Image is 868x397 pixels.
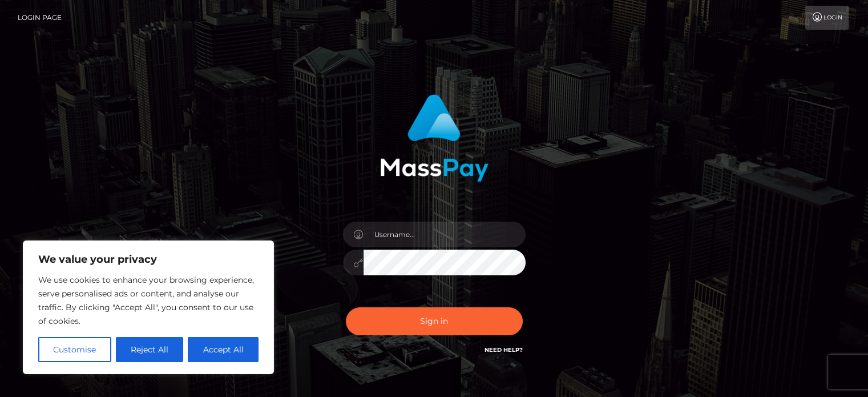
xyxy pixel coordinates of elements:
[23,240,274,374] div: We value your privacy
[18,6,62,30] a: Login Page
[116,337,184,362] button: Reject All
[346,307,523,335] button: Sign in
[38,252,259,266] p: We value your privacy
[38,273,259,328] p: We use cookies to enhance your browsing experience, serve personalised ads or content, and analys...
[188,337,259,362] button: Accept All
[364,222,526,247] input: Username...
[380,94,488,182] img: MassPay Login
[38,337,111,362] button: Customise
[485,346,523,354] a: Need Help?
[805,6,849,30] a: Login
